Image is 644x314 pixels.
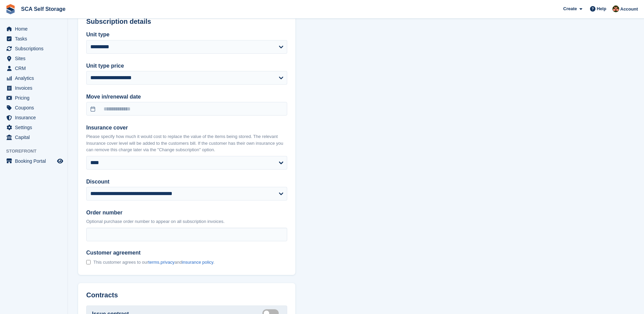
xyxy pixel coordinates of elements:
[86,218,287,225] p: Optional purchase order number to appear on all subscription invoices.
[15,123,56,132] span: Settings
[15,34,56,43] span: Tasks
[86,124,287,132] label: Insurance cover
[182,260,213,265] a: insurance policy
[620,6,638,13] span: Account
[3,54,64,63] a: menu
[597,5,606,12] span: Help
[612,5,619,12] img: Sarah Race
[15,44,56,53] span: Subscriptions
[3,64,64,73] a: menu
[3,34,64,43] a: menu
[3,44,64,53] a: menu
[86,291,287,299] h2: Contracts
[563,5,577,12] span: Create
[3,133,64,142] a: menu
[3,73,64,83] a: menu
[15,133,56,142] span: Capital
[3,113,64,122] a: menu
[3,103,64,112] a: menu
[15,93,56,103] span: Pricing
[86,31,287,39] label: Unit type
[3,93,64,103] a: menu
[86,133,287,153] p: Please specify how much it would cost to replace the value of the items being stored. The relevan...
[18,3,68,15] a: SCA Self Storage
[3,83,64,93] a: menu
[15,64,56,73] span: CRM
[3,24,64,34] a: menu
[86,93,287,101] label: Move in/renewal date
[86,178,287,186] label: Discount
[86,209,287,217] label: Order number
[86,249,215,256] span: Customer agreement
[161,260,174,265] a: privacy
[262,313,281,314] label: Create integrated contract
[86,260,91,264] input: Customer agreement This customer agrees to ourterms,privacyandinsurance policy.
[15,103,56,112] span: Coupons
[5,4,16,14] img: stora-icon-8386f47178a22dfd0bd8f6a31ec36ba5ce8667c1dd55bd0f319d3a0aa187defe.svg
[148,260,160,265] a: terms
[3,156,64,166] a: menu
[6,148,68,155] span: Storefront
[86,18,287,25] h2: Subscription details
[15,156,56,166] span: Booking Portal
[3,123,64,132] a: menu
[15,113,56,122] span: Insurance
[86,62,287,70] label: Unit type price
[15,54,56,63] span: Sites
[56,157,64,165] a: Preview store
[15,24,56,34] span: Home
[93,260,215,265] span: This customer agrees to our , and .
[15,73,56,83] span: Analytics
[15,83,56,93] span: Invoices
